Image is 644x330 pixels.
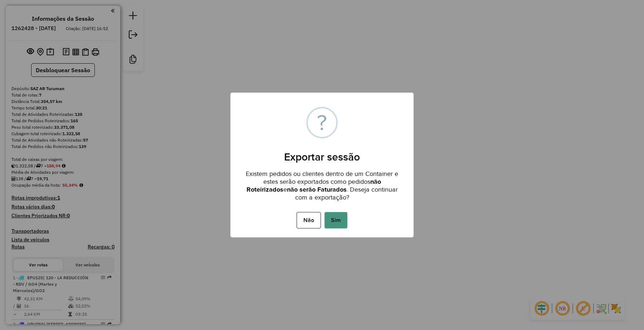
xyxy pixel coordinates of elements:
[230,163,414,203] div: Existem pedidos ou clientes dentro de um Container e estes serão exportados como pedidos e . Dese...
[297,212,321,228] button: Não
[247,178,381,193] strong: não Roteirizados
[317,108,327,137] div: ?
[325,212,347,228] button: Sim
[230,142,414,163] h2: Exportar sessão
[287,186,347,193] strong: não serão Faturados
